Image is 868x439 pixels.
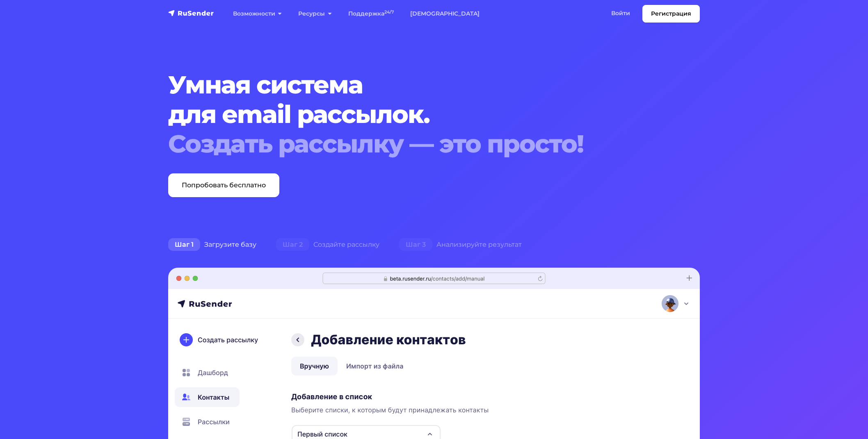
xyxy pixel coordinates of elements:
a: [DEMOGRAPHIC_DATA] [402,5,488,22]
a: Регистрация [642,5,700,23]
div: Создайте рассылку [266,237,389,253]
a: Попробовать бесплатно [168,173,279,197]
span: Шаг 3 [399,238,432,251]
span: Шаг 2 [276,238,309,251]
img: RuSender [168,9,214,17]
h1: Умная система для email рассылок. [168,70,655,159]
a: Поддержка24/7 [340,5,402,22]
a: Войти [603,5,638,22]
a: Ресурсы [290,5,340,22]
div: Анализируйте результат [389,237,532,253]
div: Создать рассылку — это просто! [168,129,655,159]
div: Загрузите базу [158,237,266,253]
a: Возможности [225,5,290,22]
sup: 24/7 [384,9,394,15]
span: Шаг 1 [168,238,200,251]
